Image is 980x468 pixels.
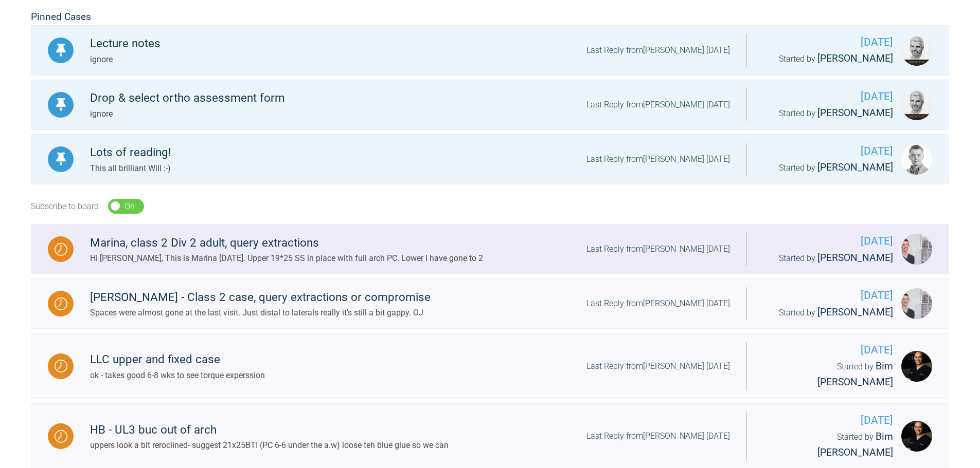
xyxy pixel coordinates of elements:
span: [DATE] [763,143,893,160]
a: PinnedLots of reading!This all brilliant Will :-)Last Reply from[PERSON_NAME] [DATE][DATE]Started... [31,134,949,184]
div: Last Reply from [PERSON_NAME] [DATE] [586,242,730,256]
a: PinnedDrop & select ortho assessment formignoreLast Reply from[PERSON_NAME] [DATE][DATE]Started b... [31,80,949,130]
span: [DATE] [763,233,893,250]
a: PinnedLecture notesignoreLast Reply from[PERSON_NAME] [DATE][DATE]Started by [PERSON_NAME]Ross Ho... [31,25,949,76]
div: Last Reply from [PERSON_NAME] [DATE] [586,153,730,166]
div: Last Reply from [PERSON_NAME] [DATE] [586,360,730,373]
div: Spaces were almost gone at the last visit. Just distal to laterals really it's still a bit gappy. OJ [90,306,431,320]
h2: Pinned Cases [31,9,949,25]
span: [PERSON_NAME] [817,52,893,64]
div: ignore [90,107,285,121]
div: HB - UL3 buc out of arch [90,421,449,439]
div: Started by [763,250,893,266]
a: WaitingMarina, class 2 Div 2 adult, query extractionsHi [PERSON_NAME], This is Marina [DATE]. Upp... [31,224,949,274]
div: Started by [763,51,893,67]
div: On [124,200,135,213]
div: Started by [763,305,893,321]
div: Marina, class 2 Div 2 adult, query extractions [90,234,483,252]
img: Bim Sawhney [901,421,932,452]
span: Bim [PERSON_NAME] [817,430,893,458]
img: Waiting [55,430,67,443]
img: laura burns [901,234,932,265]
div: Lecture notes [90,34,161,53]
span: [PERSON_NAME] [817,306,893,318]
div: ignore [90,53,161,66]
img: Pinned [55,98,67,111]
div: ok - takes good 6-8 wks to see torque experssion [90,369,265,382]
div: LLC upper and fixed case [90,350,265,369]
span: [PERSON_NAME] [817,161,893,173]
div: Subscribe to board [31,200,99,213]
a: Waiting[PERSON_NAME] - Class 2 case, query extractions or compromiseSpaces were almost gone at th... [31,278,949,329]
div: Lots of reading! [90,143,171,162]
div: Drop & select ortho assessment form [90,89,285,107]
div: Started by [763,160,893,176]
span: [DATE] [763,287,893,304]
img: Ross Hobson [901,89,932,120]
img: Waiting [55,360,67,372]
img: Bim Sawhney [901,351,932,382]
img: Pinned [55,153,67,165]
img: Ross Hobson [901,35,932,66]
div: uppers look a bit reroclined- suggest 21x25BTI (PC 6-6 under the a.w) loose teh blue glue so we can [90,439,449,452]
span: [PERSON_NAME] [817,107,893,119]
img: laura burns [901,288,932,319]
img: Pinned [55,44,67,57]
div: Started by [763,105,893,121]
span: [PERSON_NAME] [817,252,893,264]
img: Waiting [55,297,67,310]
span: [DATE] [763,412,893,429]
img: Waiting [55,243,67,256]
img: Will Neal [901,144,932,175]
a: WaitingLLC upper and fixed caseok - takes good 6-8 wks to see torque experssionLast Reply from[PE... [31,333,949,399]
div: Last Reply from [PERSON_NAME] [DATE] [586,297,730,310]
div: Last Reply from [PERSON_NAME] [DATE] [586,429,730,443]
div: Started by [763,429,893,460]
div: Last Reply from [PERSON_NAME] [DATE] [586,44,730,57]
div: Last Reply from [PERSON_NAME] [DATE] [586,98,730,111]
div: Started by [763,359,893,390]
span: [DATE] [763,88,893,105]
span: [DATE] [763,34,893,51]
div: [PERSON_NAME] - Class 2 case, query extractions or compromise [90,288,431,307]
div: This all brilliant Will :-) [90,162,171,175]
div: Hi [PERSON_NAME], This is Marina [DATE]. Upper 19*25 SS in place with full arch PC. Lower I have ... [90,252,483,265]
span: [DATE] [763,342,893,359]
